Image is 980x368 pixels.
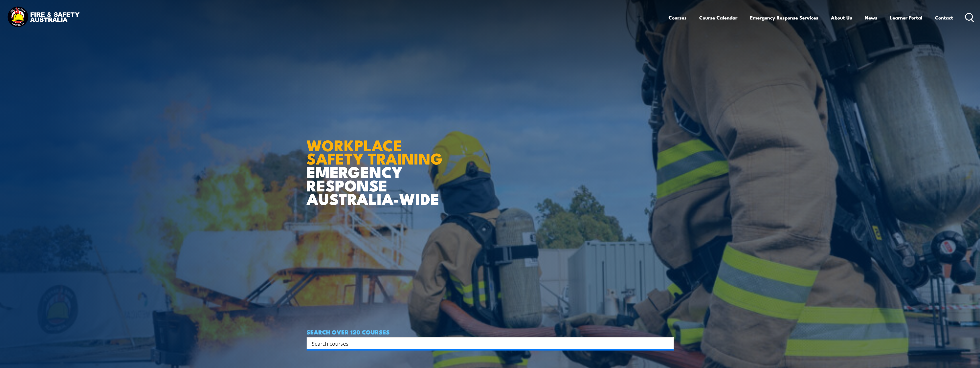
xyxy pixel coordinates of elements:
a: Emergency Response Services [750,10,818,25]
strong: WORKPLACE SAFETY TRAINING [307,133,443,170]
button: Search magnifier button [664,339,672,347]
input: Search input [312,339,661,348]
a: Learner Portal [890,10,922,25]
a: Course Calendar [699,10,737,25]
a: About Us [831,10,852,25]
h4: SEARCH OVER 120 COURSES [307,329,674,335]
a: Courses [669,10,687,25]
a: News [865,10,877,25]
h1: EMERGENCY RESPONSE AUSTRALIA-WIDE [307,124,447,205]
a: Contact [935,10,953,25]
form: Search form [313,339,662,347]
